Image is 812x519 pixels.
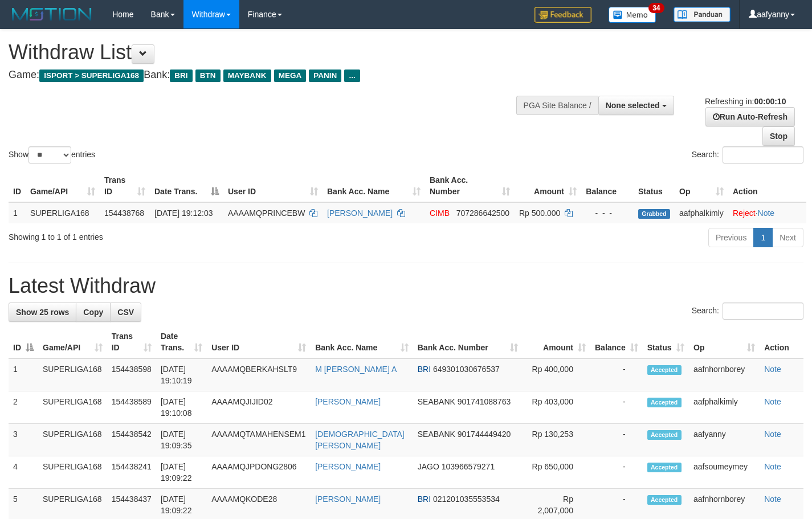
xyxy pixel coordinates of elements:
a: Copy [76,303,111,322]
h1: Latest Withdraw [9,275,803,297]
td: 154438589 [107,391,156,424]
th: Amount: activate to sort column ascending [523,326,590,358]
td: aafsoumeymey [689,456,760,489]
a: Note [764,430,781,439]
img: panduan.png [674,7,731,22]
td: SUPERLIGA168 [38,424,107,456]
span: ISPORT > SUPERLIGA168 [39,70,144,82]
th: User ID: activate to sort column ascending [223,170,323,202]
a: Note [758,209,775,218]
td: - [590,391,643,424]
th: Balance: activate to sort column ascending [590,326,643,358]
div: Showing 1 to 1 of 1 entries [9,227,330,243]
td: SUPERLIGA168 [38,456,107,489]
span: BRI [418,495,431,504]
span: Copy 649301030676537 to clipboard [433,365,500,374]
th: Trans ID: activate to sort column ascending [107,326,156,358]
a: Note [764,495,781,504]
th: Bank Acc. Name: activate to sort column ascending [323,170,425,202]
th: Op: activate to sort column ascending [689,326,760,358]
a: M [PERSON_NAME] A [315,365,397,374]
td: AAAAMQJIJID02 [207,391,311,424]
a: [PERSON_NAME] [315,495,381,504]
td: 4 [9,456,38,489]
h4: Game: Bank: [9,70,530,81]
a: Reject [733,209,756,218]
span: [DATE] 19:12:03 [154,209,213,218]
th: Op: activate to sort column ascending [675,170,728,202]
span: None selected [606,101,660,110]
a: Previous [708,228,754,247]
span: Copy 901744449420 to clipboard [458,430,511,439]
th: Bank Acc. Number: activate to sort column ascending [413,326,523,358]
input: Search: [723,146,803,164]
span: Rp 500.000 [519,209,560,218]
th: Balance [581,170,634,202]
td: · [728,202,806,223]
span: Accepted [647,430,682,440]
input: Search: [723,303,803,320]
strong: 00:00:10 [754,97,786,106]
span: Accepted [647,463,682,472]
td: aafphalkimly [675,202,728,223]
span: ... [344,70,360,82]
span: 154438768 [104,209,144,218]
td: Rp 403,000 [523,391,590,424]
td: Rp 400,000 [523,358,590,391]
a: [PERSON_NAME] [315,397,381,406]
th: Amount: activate to sort column ascending [515,170,581,202]
span: Copy 901741088763 to clipboard [458,397,511,406]
a: Stop [762,126,795,146]
a: [PERSON_NAME] [327,209,393,218]
td: 3 [9,424,38,456]
span: JAGO [418,462,439,471]
th: Action [728,170,806,202]
span: CSV [117,308,134,317]
td: 154438241 [107,456,156,489]
td: Rp 650,000 [523,456,590,489]
span: MEGA [274,70,307,82]
th: ID: activate to sort column descending [9,326,38,358]
td: 154438598 [107,358,156,391]
td: [DATE] 19:09:22 [156,456,207,489]
td: SUPERLIGA168 [26,202,100,223]
th: ID [9,170,26,202]
a: [PERSON_NAME] [315,462,381,471]
th: Trans ID: activate to sort column ascending [100,170,150,202]
span: Accepted [647,495,682,505]
td: - [590,456,643,489]
span: Refreshing in: [705,97,786,106]
th: Game/API: activate to sort column ascending [38,326,107,358]
span: MAYBANK [223,70,271,82]
a: Note [764,462,781,471]
span: Copy [83,308,103,317]
td: 2 [9,391,38,424]
button: None selected [598,96,674,115]
td: [DATE] 19:10:19 [156,358,207,391]
td: AAAAMQJPDONG2806 [207,456,311,489]
th: Action [760,326,803,358]
td: SUPERLIGA168 [38,358,107,391]
span: PANIN [309,70,341,82]
td: - [590,358,643,391]
th: Bank Acc. Number: activate to sort column ascending [425,170,515,202]
div: - - - [586,207,629,219]
label: Show entries [9,146,95,164]
td: AAAAMQBERKAHSLT9 [207,358,311,391]
th: Status [634,170,675,202]
td: 154438542 [107,424,156,456]
span: Show 25 rows [16,308,69,317]
img: Feedback.jpg [534,7,591,23]
span: BRI [170,70,192,82]
td: SUPERLIGA168 [38,391,107,424]
a: Note [764,397,781,406]
td: - [590,424,643,456]
td: 1 [9,202,26,223]
th: User ID: activate to sort column ascending [207,326,311,358]
td: aafphalkimly [689,391,760,424]
td: 1 [9,358,38,391]
div: PGA Site Balance / [516,96,598,115]
label: Search: [692,146,803,164]
span: BTN [195,70,221,82]
span: Accepted [647,365,682,375]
